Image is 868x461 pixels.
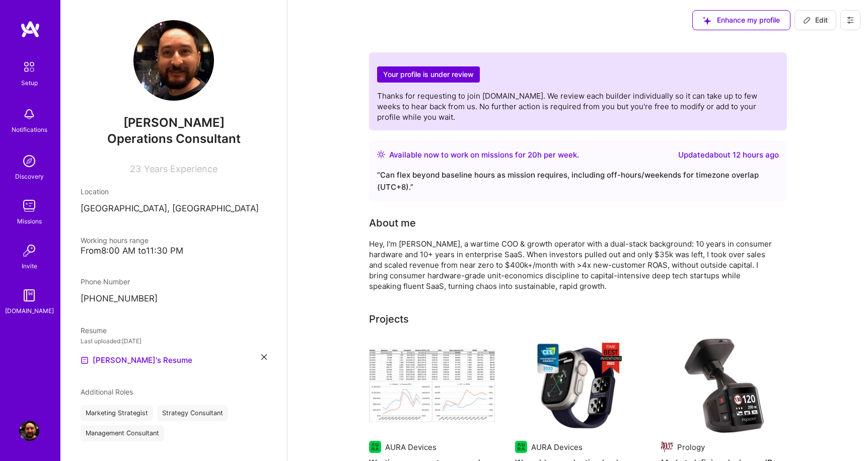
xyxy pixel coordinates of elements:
img: Resume [81,356,89,364]
span: Edit [803,15,828,25]
div: Marketing Strategist [81,405,153,421]
img: Company logo [515,441,527,453]
img: User Avatar [19,421,39,441]
div: Location [81,186,267,197]
i: icon Close [261,354,267,360]
div: Strategy Consultant [157,405,228,421]
div: Missions [17,216,42,226]
span: Years Experience [144,164,218,174]
span: 20 [528,150,537,160]
span: Additional Roles [81,388,133,396]
p: [PHONE_NUMBER] [81,293,267,305]
span: 23 [130,164,141,174]
span: [PERSON_NAME] [81,115,267,130]
div: Prology [677,442,705,452]
div: Invite [22,261,37,271]
div: Hey, I'm [PERSON_NAME], a wartime COO & growth operator with a dual-stack background: 10 years in... [369,239,772,291]
span: Phone Number [81,277,130,286]
div: [DOMAIN_NAME] [5,305,54,316]
img: Company logo [369,441,381,453]
img: bell [19,104,39,124]
div: From 8:00 AM to 11:30 PM [81,246,267,256]
div: AURA Devices [385,442,437,452]
div: About me [369,215,416,231]
div: Available now to work on missions for h per week . [389,149,579,161]
button: Enhance my profile [692,10,790,30]
div: AURA Devices [531,442,583,452]
img: teamwork [19,196,39,216]
div: Management Consultant [81,425,164,441]
h2: Your profile is under review [377,66,480,83]
img: Market-defining dash cam (Prology VX-750) [661,339,787,433]
div: Notifications [12,124,47,135]
button: Edit [794,10,836,30]
span: Operations Consultant [107,131,241,146]
i: icon SuggestedTeams [703,17,711,25]
img: discovery [19,151,39,171]
img: setup [19,56,40,78]
div: Discovery [15,171,44,182]
a: [PERSON_NAME]'s Resume [81,354,192,366]
span: Enhance my profile [703,15,780,25]
img: Wartime revenue turnaround [369,339,495,433]
div: Last uploaded: [DATE] [81,336,267,346]
div: Projects [369,312,409,327]
div: “ Can flex beyond baseline hours as mission requires, including off-hours/weekends for timezone o... [377,169,779,193]
img: guide book [19,285,39,305]
img: Invite [19,241,39,261]
img: Wearables production leadership [515,339,641,433]
p: [GEOGRAPHIC_DATA], [GEOGRAPHIC_DATA] [81,203,267,215]
img: logo [20,20,40,38]
a: User Avatar [17,421,42,441]
img: Company logo [661,441,673,453]
span: Working hours range [81,236,149,245]
span: Thanks for requesting to join [DOMAIN_NAME]. We review each builder individually so it can take u... [377,91,757,122]
div: Setup [21,78,38,88]
div: Updated about 12 hours ago [678,149,779,161]
span: Resume [81,326,107,335]
img: User Avatar [133,20,214,101]
img: Availability [377,150,385,159]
